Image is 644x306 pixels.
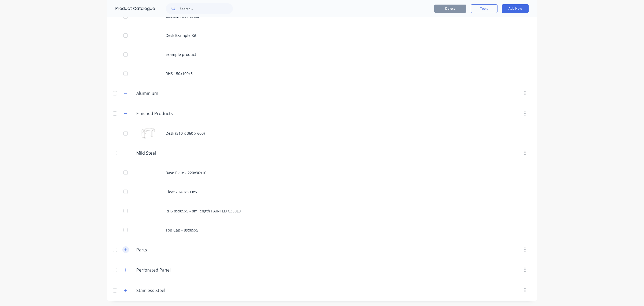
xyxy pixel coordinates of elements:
[136,90,200,97] input: Enter category name
[107,220,537,240] div: Top Cap - 89x89x5
[107,182,537,201] div: Cleat - 240x300x5
[502,4,529,13] button: Add New
[107,45,537,64] div: example product
[471,4,497,13] button: Tools
[136,110,200,117] input: Enter category name
[136,267,200,273] input: Enter category name
[107,64,537,83] div: RHS 150x100x5
[136,247,200,253] input: Enter category name
[136,150,200,156] input: Enter category name
[107,201,537,220] div: RHS 89x89x5 - 8m length PAINTED C350L0
[136,287,200,294] input: Enter category name
[180,3,233,14] input: Search...
[434,5,466,13] button: Delete
[107,26,537,45] div: Desk Example Kit
[107,163,537,182] div: Base Plate - 220x90x10
[107,124,537,143] div: Desk (510 x 360 x 600)Desk (510 x 360 x 600)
